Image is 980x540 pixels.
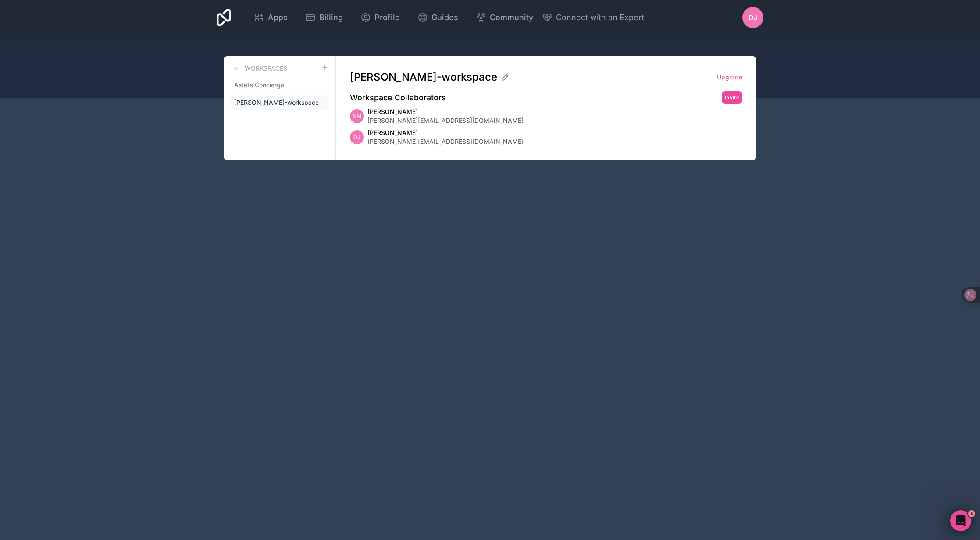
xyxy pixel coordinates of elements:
[367,128,524,137] span: [PERSON_NAME]
[234,81,284,89] span: Astate Concierge
[469,8,540,27] a: Community
[722,91,742,104] button: Invite
[717,73,742,82] a: Upgrade
[319,11,343,24] span: Billing
[234,98,319,107] span: [PERSON_NAME]-workspace
[431,11,458,24] span: Guides
[245,64,287,73] h3: Workspaces
[353,8,407,27] a: Profile
[231,77,328,93] a: Astate Concierge
[298,8,350,27] a: Billing
[950,510,971,531] iframe: Intercom live chat
[367,116,524,125] span: [PERSON_NAME][EMAIL_ADDRESS][DOMAIN_NAME]
[353,134,360,141] span: DJ
[367,107,524,116] span: [PERSON_NAME]
[247,8,295,27] a: Apps
[748,12,758,23] span: DJ
[374,11,400,24] span: Profile
[231,95,328,110] a: [PERSON_NAME]-workspace
[968,510,975,517] span: 1
[410,8,465,27] a: Guides
[353,113,361,120] span: NM
[350,70,497,84] span: [PERSON_NAME]-workspace
[231,63,287,74] a: Workspaces
[268,11,288,24] span: Apps
[350,92,446,104] h2: Workspace Collaborators
[367,137,524,146] span: [PERSON_NAME][EMAIL_ADDRESS][DOMAIN_NAME]
[556,11,644,24] span: Connect with an Expert
[542,11,644,24] button: Connect with an Expert
[490,11,533,24] span: Community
